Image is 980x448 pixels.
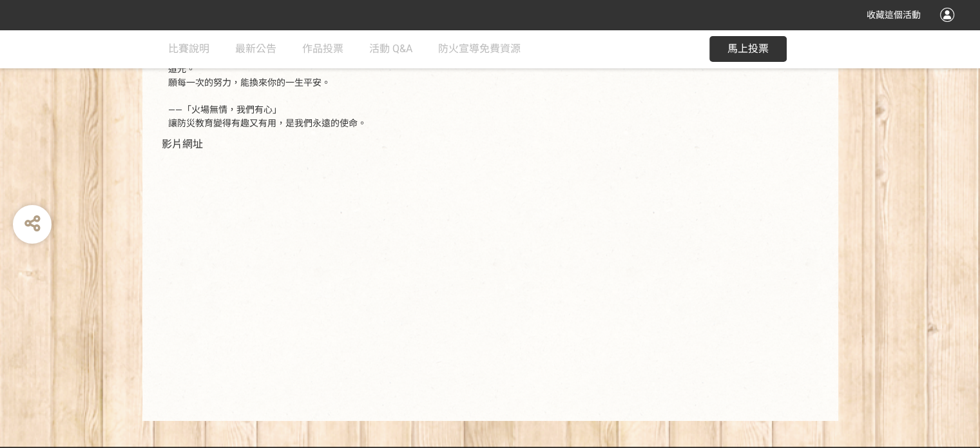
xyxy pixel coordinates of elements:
span: 馬上投票 [727,43,769,55]
span: 活動 Q&A [369,43,412,55]
span: 作品投票 [302,43,343,55]
button: 馬上投票 [709,36,787,62]
a: 防火宣導免費資源 [438,30,521,68]
span: 比賽說明 [168,43,209,55]
span: 最新公告 [235,43,276,55]
a: 活動 Q&A [369,30,412,68]
span: 收藏這個活動 [867,10,921,20]
a: 作品投票 [302,30,343,68]
span: 防火宣導免費資源 [438,43,521,55]
span: 影片網址 [162,138,203,150]
a: 最新公告 [235,30,276,68]
a: 比賽說明 [168,30,209,68]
